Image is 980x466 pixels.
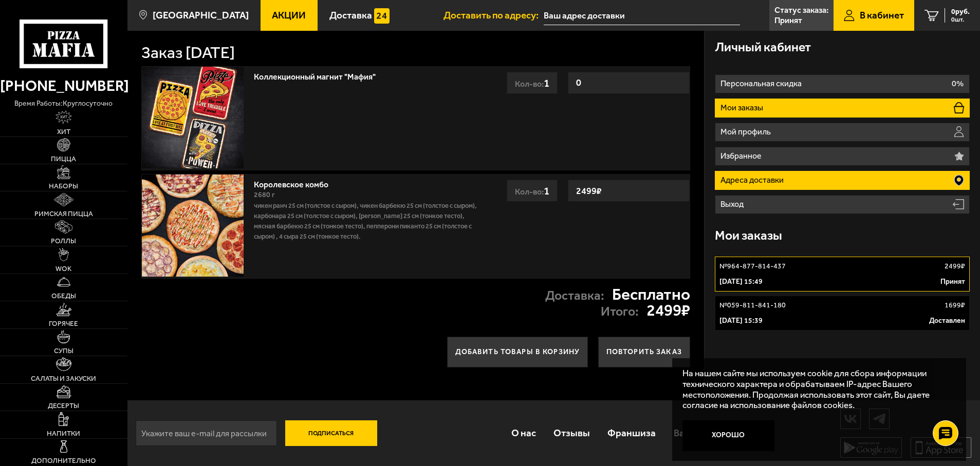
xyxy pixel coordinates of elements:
[48,402,79,410] span: Десерты
[945,261,965,271] p: 2499 ₽
[329,10,372,20] span: Доставка
[574,73,584,92] strong: 0
[646,302,690,319] strong: 2499 ₽
[49,320,78,327] span: Горячее
[720,200,746,208] p: Выход
[34,210,93,218] span: Римская пицца
[49,183,78,190] span: Наборы
[51,156,76,163] span: Пицца
[952,80,964,88] p: 0%
[447,337,588,367] button: Добавить товары в корзину
[31,457,96,464] span: Дополнительно
[507,180,558,202] div: Кол-во:
[254,190,275,199] span: 2680 г
[612,286,690,303] strong: Бесплатно
[544,6,739,25] input: Ваш адрес доставки
[507,72,558,94] div: Кол-во:
[31,375,96,382] span: Салаты и закуски
[544,76,549,89] span: 1
[682,420,774,451] button: Хорошо
[51,293,76,300] span: Обеды
[719,316,763,326] p: [DATE] 15:39
[56,265,71,273] span: WOK
[720,152,764,160] p: Избранное
[153,10,249,20] span: [GEOGRAPHIC_DATA]
[682,368,950,411] p: На нашем сайте мы используем cookie для сбора информации технического характера и обрабатываем IP...
[254,69,386,82] a: Коллекционный магнит "Мафия"
[136,420,277,446] input: Укажите ваш e-mail для рассылки
[719,261,786,271] p: № 964-877-814-437
[720,104,766,112] p: Мои заказы
[774,16,802,25] p: Принят
[503,417,545,450] a: О нас
[51,238,76,245] span: Роллы
[544,184,549,197] span: 1
[601,305,639,318] p: Итого:
[599,417,664,450] a: Франшиза
[665,417,725,450] a: Вакансии
[443,10,544,20] span: Доставить по адресу:
[574,181,604,201] strong: 2499 ₽
[951,16,970,23] span: 0 шт.
[929,316,965,326] p: Доставлен
[715,257,970,292] a: №964-877-814-4372499₽[DATE] 15:49Принят
[254,201,477,241] p: Чикен Ранч 25 см (толстое с сыром), Чикен Барбекю 25 см (толстое с сыром), Карбонара 25 см (толст...
[719,300,786,310] p: № 059-811-841-180
[54,347,73,355] span: Супы
[285,420,377,446] button: Подписаться
[141,45,235,61] h1: Заказ [DATE]
[57,128,70,135] span: Хит
[254,177,339,189] a: Королевское комбо
[272,10,306,20] span: Акции
[945,300,965,310] p: 1699 ₽
[860,10,904,20] span: В кабинет
[715,229,782,242] h3: Мои заказы
[47,430,80,437] span: Напитки
[374,8,390,24] img: 15daf4d41897b9f0e9f617042186c801.svg
[715,41,811,54] h3: Личный кабинет
[715,296,970,331] a: №059-811-841-1801699₽[DATE] 15:39Доставлен
[598,337,690,367] button: Повторить заказ
[545,417,599,450] a: Отзывы
[774,6,828,14] p: Статус заказа:
[720,176,786,184] p: Адреса доставки
[545,289,604,302] p: Доставка:
[719,277,763,287] p: [DATE] 15:49
[720,128,773,136] p: Мой профиль
[940,277,965,287] p: Принят
[951,8,970,15] span: 0 руб.
[720,80,804,88] p: Персональная скидка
